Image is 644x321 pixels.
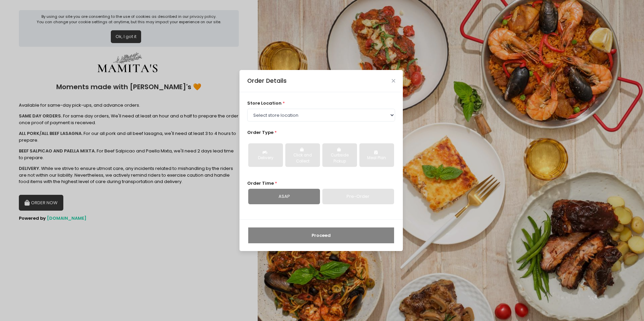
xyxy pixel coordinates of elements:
button: Curbside Pickup [322,143,357,167]
div: Meal Plan [364,155,389,161]
button: Proceed [248,227,394,244]
span: Order Type [247,129,273,136]
button: Meal Plan [359,143,394,167]
span: Order Time [247,180,274,186]
span: store location [247,100,282,106]
button: Close [392,79,395,82]
div: Order Details [247,76,287,85]
div: Delivery [253,155,278,161]
button: Delivery [248,143,283,167]
div: Curbside Pickup [327,152,352,164]
button: Click and Collect [285,143,320,167]
div: Click and Collect [290,152,315,164]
